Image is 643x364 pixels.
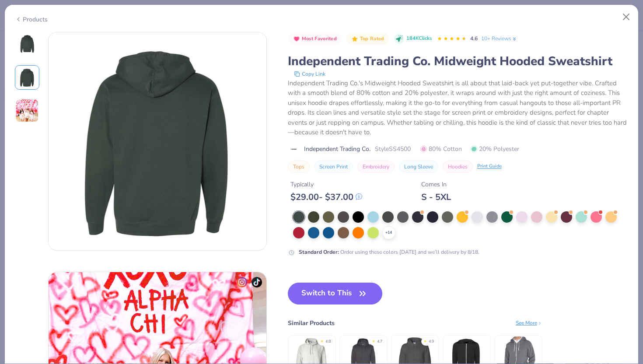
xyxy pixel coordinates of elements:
[17,67,38,88] img: Back
[304,144,370,154] span: Independent Trading Co.
[314,161,353,173] button: Screen Print
[320,339,324,342] div: ★
[346,33,388,45] button: Badge Button
[375,144,411,154] span: Style SS4500
[471,144,519,154] span: 20% Polyester
[288,283,383,304] button: Switch to This
[360,36,384,41] span: Top Rated
[377,339,382,345] div: 4.7
[477,163,502,170] div: Print Guide
[302,36,337,41] span: Most Favorited
[288,318,335,328] div: Similar Products
[351,35,358,42] img: Top Rated sort
[288,146,300,153] img: brand logo
[516,319,542,327] div: See More
[15,15,48,24] div: Products
[290,180,362,189] div: Typically
[406,35,432,42] span: 184K Clicks
[385,230,392,236] span: + 14
[443,161,473,173] button: Hoodies
[423,339,427,342] div: ★
[421,192,451,203] div: S - 5XL
[429,339,434,345] div: 4.9
[421,180,451,189] div: Comes In
[288,53,629,70] div: Independent Trading Co. Midweight Hooded Sweatshirt
[470,35,478,42] span: 4.6
[17,34,38,55] img: Front
[252,277,262,287] img: tiktok-icon.png
[288,161,310,173] button: Tops
[237,277,247,287] img: insta-icon.png
[299,248,339,255] strong: Standard Order :
[288,78,629,137] div: Independent Trading Co.'s Midweight Hooded Sweatshirt is all about that laid-back yet put-togethe...
[618,9,635,25] button: Close
[293,35,300,42] img: Most Favorited sort
[420,144,462,154] span: 80% Cotton
[399,161,438,173] button: Long Sleeve
[49,32,266,250] img: Back
[357,161,395,173] button: Embroidery
[15,99,39,122] img: User generated content
[481,35,517,42] a: 10+ Reviews
[290,192,362,203] div: $ 29.00 - $ 37.00
[325,339,331,345] div: 4.8
[437,32,467,46] div: 4.6 Stars
[291,70,328,78] button: copy to clipboard
[372,339,375,342] div: ★
[289,33,342,45] button: Badge Button
[299,248,479,256] div: Order using these colors [DATE] and we’ll delivery by 8/18.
